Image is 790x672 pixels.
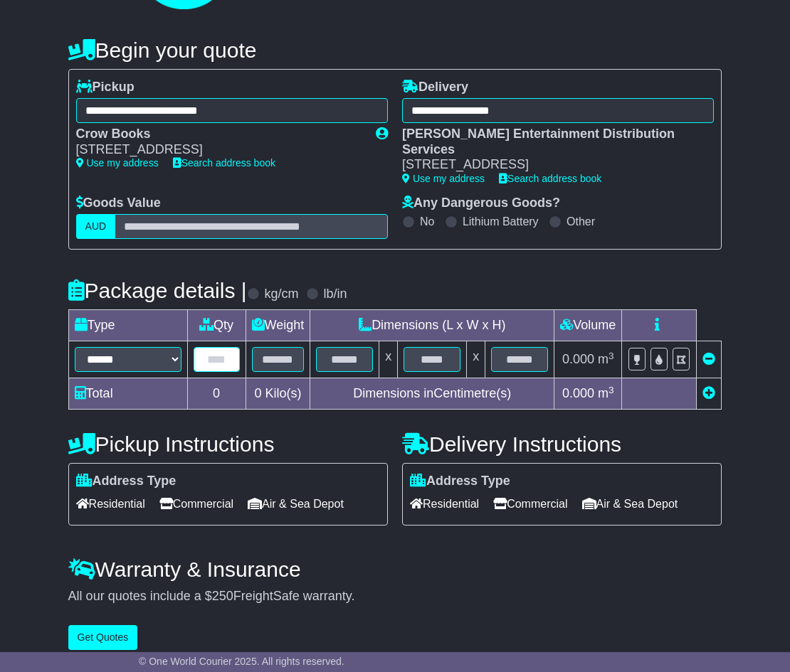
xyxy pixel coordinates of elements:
[76,196,161,211] label: Goods Value
[187,310,246,341] td: Qty
[598,352,614,366] span: m
[139,656,344,667] span: © One World Courier 2025. All rights reserved.
[499,173,601,184] a: Search address book
[562,386,594,400] span: 0.000
[554,310,622,341] td: Volume
[402,196,560,211] label: Any Dangerous Goods?
[246,378,310,410] td: Kilo(s)
[76,493,145,515] span: Residential
[254,386,261,400] span: 0
[68,589,722,604] div: All our quotes include a $ FreightSafe warranty.
[310,378,554,410] td: Dimensions in Centimetre(s)
[265,287,299,302] label: kg/cm
[420,215,434,228] label: No
[609,385,614,395] sup: 3
[402,157,700,173] div: [STREET_ADDRESS]
[582,493,678,515] span: Air & Sea Depot
[402,173,485,184] a: Use my address
[76,214,116,239] label: AUD
[76,157,159,169] a: Use my address
[68,432,388,456] h4: Pickup Instructions
[598,386,614,400] span: m
[76,142,362,158] div: [STREET_ADDRESS]
[173,157,275,169] a: Search address book
[68,38,722,62] h4: Begin your quote
[567,215,595,228] label: Other
[68,279,247,302] h4: Package details |
[246,310,310,341] td: Weight
[402,432,722,456] h4: Delivery Instructions
[310,310,554,341] td: Dimensions (L x W x H)
[410,493,479,515] span: Residential
[702,386,715,400] a: Add new item
[493,493,567,515] span: Commercial
[68,558,722,581] h4: Warranty & Insurance
[68,625,138,650] button: Get Quotes
[402,127,700,157] div: [PERSON_NAME] Entertainment Distribution Services
[402,80,468,95] label: Delivery
[68,310,187,341] td: Type
[410,474,510,489] label: Address Type
[76,474,177,489] label: Address Type
[68,378,187,410] td: Total
[702,352,715,366] a: Remove this item
[76,80,135,95] label: Pickup
[467,341,485,378] td: x
[212,589,233,603] span: 250
[248,493,344,515] span: Air & Sea Depot
[324,287,347,302] label: lb/in
[187,378,246,410] td: 0
[609,351,614,361] sup: 3
[159,493,233,515] span: Commercial
[76,127,362,142] div: Crow Books
[463,215,539,228] label: Lithium Battery
[379,341,398,378] td: x
[562,352,594,366] span: 0.000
